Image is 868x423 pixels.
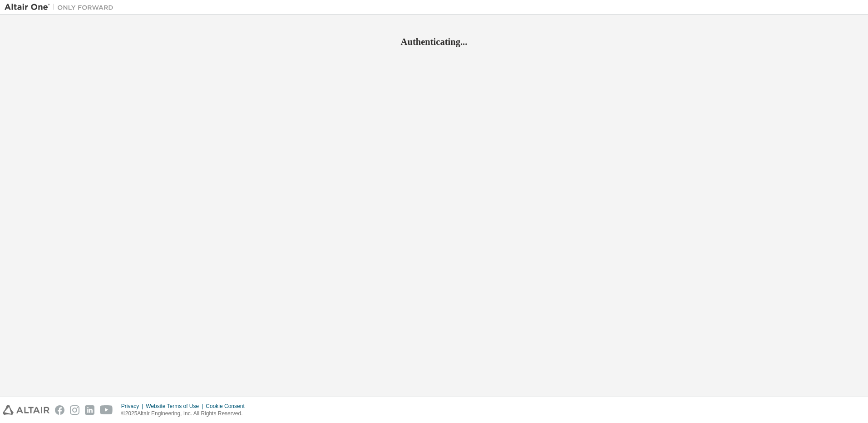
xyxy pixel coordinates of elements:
[121,403,146,410] div: Privacy
[85,405,94,415] img: linkedin.svg
[3,405,49,415] img: altair_logo.svg
[146,403,206,410] div: Website Terms of Use
[70,405,79,415] img: instagram.svg
[5,3,118,12] img: Altair One
[206,403,250,410] div: Cookie Consent
[100,405,113,415] img: youtube.svg
[121,410,250,418] p: © 2025 Altair Engineering, Inc. All Rights Reserved.
[55,405,64,415] img: facebook.svg
[5,36,863,48] h2: Authenticating...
